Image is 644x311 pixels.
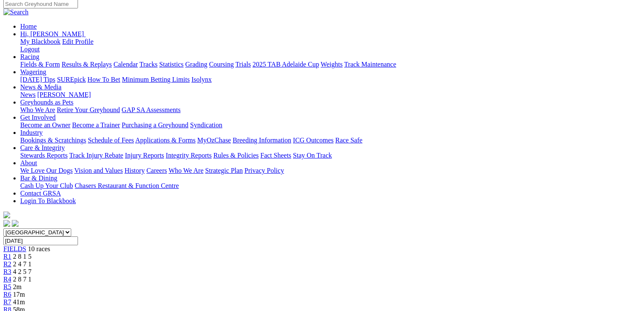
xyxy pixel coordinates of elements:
a: Fact Sheets [260,152,291,159]
a: Stay On Track [293,152,332,159]
a: Greyhounds as Pets [20,99,73,106]
a: About [20,159,37,166]
img: logo-grsa-white.png [3,212,10,218]
a: Industry [20,129,43,136]
a: Fields & Form [20,61,60,68]
a: My Blackbook [20,38,61,45]
a: Cash Up Your Club [20,182,73,189]
a: Care & Integrity [20,144,65,151]
div: About [20,167,634,174]
a: Become a Trainer [72,121,120,129]
a: Privacy Policy [244,167,284,174]
a: Edit Profile [62,38,94,45]
a: Trials [235,61,251,68]
span: 2 8 1 5 [13,253,32,260]
a: MyOzChase [197,137,231,144]
a: Contact GRSA [20,190,61,197]
div: Care & Integrity [20,152,634,159]
a: Hi, [PERSON_NAME] [20,30,86,38]
a: Bookings & Scratchings [20,137,86,144]
a: R6 [3,291,11,298]
a: Logout [20,46,40,53]
div: Hi, [PERSON_NAME] [20,38,634,53]
a: We Love Our Dogs [20,167,72,174]
a: [PERSON_NAME] [37,91,91,98]
a: Results & Replays [62,61,112,68]
a: Careers [146,167,167,174]
a: Syndication [190,121,222,129]
a: Injury Reports [125,152,164,159]
a: R5 [3,283,11,290]
a: Track Maintenance [344,61,396,68]
span: 17m [13,291,25,298]
a: How To Bet [88,76,121,83]
img: facebook.svg [3,220,10,227]
a: Isolynx [191,76,212,83]
div: Industry [20,137,634,144]
a: Who We Are [20,106,55,113]
a: Login To Blackbook [20,197,76,204]
a: Grading [185,61,207,68]
div: Bar & Dining [20,182,634,190]
a: ICG Outcomes [293,137,333,144]
a: Retire Your Greyhound [57,106,120,113]
img: Search [3,8,29,16]
a: News & Media [20,83,62,91]
a: GAP SA Assessments [122,106,181,113]
a: Calendar [113,61,138,68]
a: Race Safe [335,137,362,144]
a: Schedule of Fees [88,137,134,144]
a: Strategic Plan [205,167,243,174]
div: Greyhounds as Pets [20,106,634,114]
a: SUREpick [57,76,86,83]
div: Wagering [20,76,634,83]
a: Applications & Forms [135,137,196,144]
a: R1 [3,253,11,260]
a: History [124,167,145,174]
a: [DATE] Tips [20,76,55,83]
a: News [20,91,35,98]
a: Statistics [159,61,184,68]
a: Integrity Reports [166,152,212,159]
a: R2 [3,260,11,268]
a: Purchasing a Greyhound [122,121,188,129]
a: Track Injury Rebate [69,152,123,159]
span: Hi, [PERSON_NAME] [20,30,84,38]
div: Get Involved [20,121,634,129]
span: 10 races [28,245,50,252]
a: Breeding Information [233,137,291,144]
a: 2025 TAB Adelaide Cup [252,61,319,68]
a: R3 [3,268,11,275]
span: 2 8 7 1 [13,276,32,283]
div: News & Media [20,91,634,99]
a: Bar & Dining [20,174,57,182]
a: Who We Are [169,167,204,174]
a: Become an Owner [20,121,70,129]
span: 41m [13,298,25,306]
a: Tracks [140,61,158,68]
span: 2 4 7 1 [13,260,32,268]
a: Coursing [209,61,234,68]
span: 2m [13,283,21,290]
a: Get Involved [20,114,56,121]
img: twitter.svg [12,220,19,227]
a: Minimum Betting Limits [122,76,190,83]
a: Wagering [20,68,46,75]
a: FIELDS [3,245,26,252]
a: Stewards Reports [20,152,67,159]
input: Select date [3,236,78,245]
a: Rules & Policies [213,152,259,159]
a: Vision and Values [74,167,123,174]
a: R4 [3,276,11,283]
div: Racing [20,61,634,68]
a: Chasers Restaurant & Function Centre [75,182,179,189]
a: R7 [3,298,11,306]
